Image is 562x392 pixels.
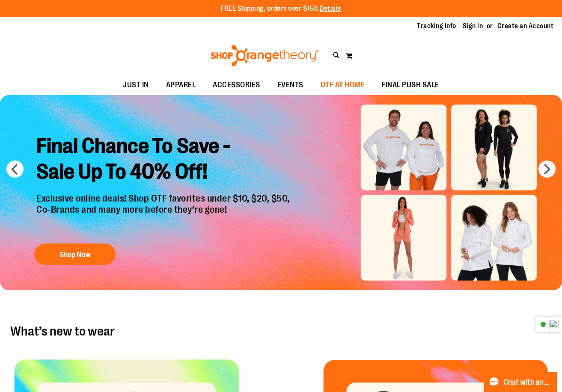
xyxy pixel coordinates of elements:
[123,75,149,95] span: JUST IN
[10,324,552,338] h2: What’s new to wear
[30,127,298,269] a: Final Chance To Save -Sale Up To 40% Off! Exclusive online deals! Shop OTF favorites under $10, $...
[6,160,24,178] button: prev
[277,75,303,95] span: EVENTS
[221,4,341,14] p: FREE Shipping, orders over $150.
[34,244,116,265] button: Shop Now
[321,75,365,95] span: OTF AT HOME
[209,45,320,66] img: Shop Orangetheory
[417,21,456,31] a: Tracking Info
[484,372,557,392] button: Chat with an Expert
[320,5,341,12] a: Details
[463,21,483,31] a: Sign In
[503,378,552,386] span: Chat with an Expert
[381,75,439,95] span: FINAL PUSH SALE
[497,21,554,31] a: Create an Account
[538,160,556,178] button: next
[166,75,196,95] span: APPAREL
[30,127,298,193] h2: Final Chance To Save - Sale Up To 40% Off!
[30,193,298,235] p: Exclusive online deals! Shop OTF favorites under $10, $20, $50, Co-Brands and many more before th...
[213,75,260,95] span: ACCESSORIES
